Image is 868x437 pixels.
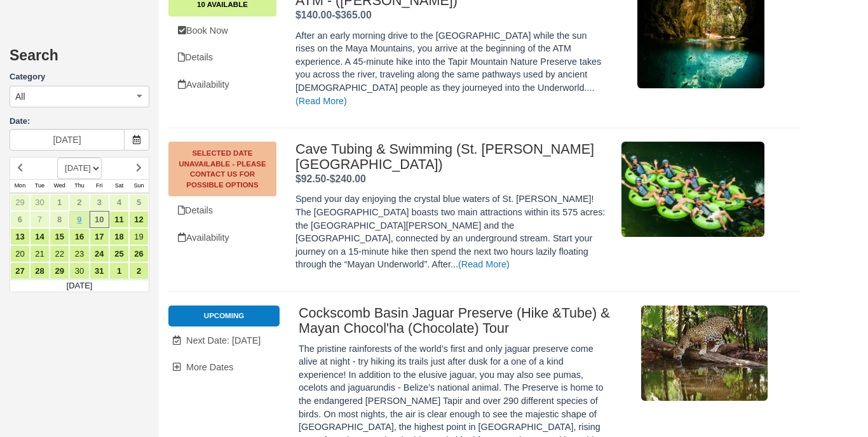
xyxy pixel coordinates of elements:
[186,335,261,346] span: Next Date: [DATE]
[129,194,149,211] a: 5
[109,262,129,279] a: 1
[90,228,109,245] a: 17
[129,262,149,279] a: 2
[168,142,276,196] a: Selected Date Unavailable - Please contact us for possible options
[129,245,149,262] a: 26
[168,44,276,71] a: Details
[69,179,89,193] th: Thu
[50,228,69,245] a: 15
[50,211,69,228] a: 8
[50,245,69,262] a: 22
[10,71,149,83] label: Category
[129,211,149,228] a: 12
[295,173,366,184] strong: Price: $92.50 - $240
[10,279,149,292] td: [DATE]
[30,211,50,228] a: 7
[30,179,50,193] th: Tue
[168,306,280,326] li: Upcoming
[109,194,129,211] a: 4
[30,262,50,279] a: 28
[30,245,50,262] a: 21
[295,10,332,20] span: $140.00
[90,179,109,193] th: Fri
[129,228,149,245] a: 19
[295,10,372,20] span: -
[295,142,608,172] h2: Cave Tubing & Swimming (St. [PERSON_NAME] [GEOGRAPHIC_DATA])
[295,10,372,20] strong: Price: $140 - $365
[129,179,149,193] th: Sun
[90,245,109,262] a: 24
[10,48,149,71] h2: Search
[168,198,276,224] a: Details
[50,194,69,211] a: 1
[299,306,611,336] h2: Cockscomb Basin Jaguar Preserve (Hike &Tube) & Mayan Chocol'ha (Chocolate) Tour
[295,173,366,184] span: -
[10,179,30,193] th: Mon
[10,245,30,262] a: 20
[109,211,129,228] a: 11
[621,142,764,237] img: M50-1
[30,194,50,211] a: 30
[69,245,89,262] a: 23
[641,306,768,401] img: M36-1
[168,72,276,98] a: Availability
[30,228,50,245] a: 14
[458,259,510,269] a: (Read More)
[69,211,89,228] a: 9
[10,228,30,245] a: 13
[90,211,109,228] a: 10
[10,116,149,128] label: Date:
[330,173,366,184] span: $240.00
[69,228,89,245] a: 16
[10,211,30,228] a: 6
[109,245,129,262] a: 25
[186,362,233,372] span: More Dates
[295,96,347,106] a: (Read More)
[168,18,276,44] a: Book Now
[295,29,608,107] p: After an early morning drive to the [GEOGRAPHIC_DATA] while the sun rises on the Maya Mountains, ...
[10,86,149,107] button: All
[50,179,69,193] th: Wed
[90,194,109,211] a: 3
[10,194,30,211] a: 29
[295,173,326,184] span: $92.50
[69,262,89,279] a: 30
[109,228,129,245] a: 18
[168,328,280,354] a: Next Date: [DATE]
[15,90,25,103] span: All
[10,262,30,279] a: 27
[109,179,129,193] th: Sat
[295,192,608,271] p: Spend your day enjoying the crystal blue waters of St. [PERSON_NAME]! The [GEOGRAPHIC_DATA] boast...
[168,225,276,251] a: Unavailable.
[69,194,89,211] a: 2
[336,10,372,20] span: $365.00
[90,262,109,279] a: 31
[50,262,69,279] a: 29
